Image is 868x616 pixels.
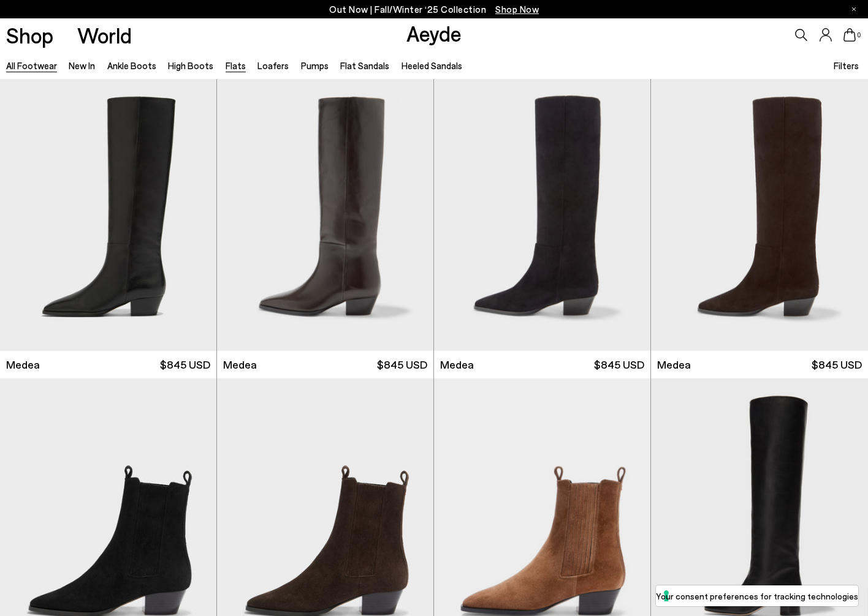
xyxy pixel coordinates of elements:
[434,351,650,378] a: Medea $845 USD
[217,79,433,351] img: Medea Knee-High Boots
[440,357,474,372] span: Medea
[834,60,859,71] span: Filters
[651,79,868,351] div: 1 / 6
[434,79,650,351] div: 1 / 6
[594,357,644,372] span: $845 USD
[77,24,132,46] a: World
[812,357,862,372] span: $845 USD
[656,585,858,606] button: Your consent preferences for tracking technologies
[402,60,462,71] a: Heeled Sandals
[656,590,858,603] label: Your consent preferences for tracking technologies
[217,79,433,351] a: Next slide Previous slide
[340,60,389,71] a: Flat Sandals
[223,357,257,372] span: Medea
[651,351,868,378] a: Medea $845 USD
[107,60,156,71] a: Ankle Boots
[6,357,40,372] span: Medea
[160,357,210,372] span: $845 USD
[651,79,868,351] img: Medea Suede Knee-High Boots
[301,60,329,71] a: Pumps
[434,79,650,351] img: Medea Suede Knee-High Boots
[217,351,433,378] a: Medea $845 USD
[657,357,691,372] span: Medea
[406,20,462,46] a: Aeyde
[257,60,289,71] a: Loafers
[69,60,95,71] a: New In
[168,60,213,71] a: High Boots
[329,2,539,17] p: Out Now | Fall/Winter ‘25 Collection
[226,60,246,71] a: Flats
[6,24,53,46] a: Shop
[6,60,57,71] a: All Footwear
[495,4,539,15] span: Navigate to /collections/new-in
[856,32,862,39] span: 0
[434,79,650,351] a: Next slide Previous slide
[651,79,868,351] a: Next slide Previous slide
[377,357,427,372] span: $845 USD
[843,28,856,42] a: 0
[217,79,433,351] div: 1 / 6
